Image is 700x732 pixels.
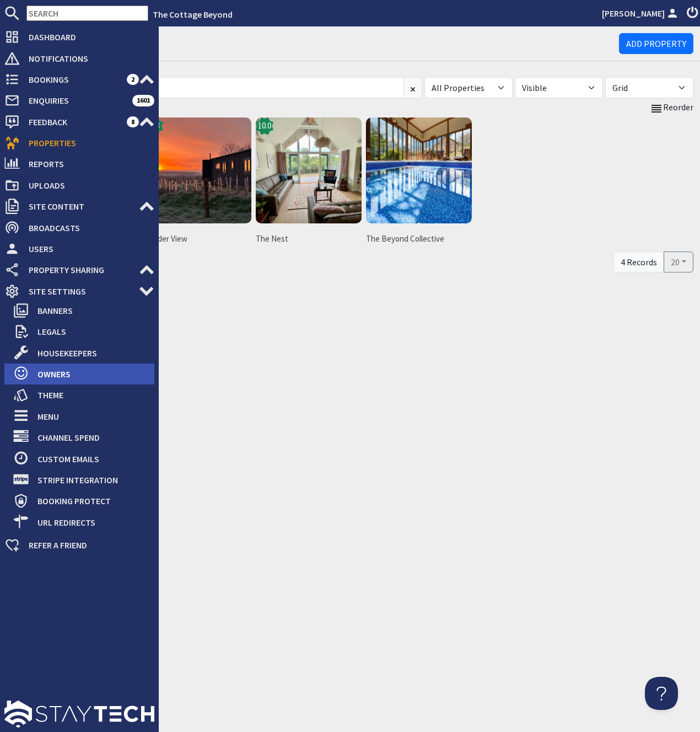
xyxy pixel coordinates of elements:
[20,50,154,67] span: Notifications
[4,28,154,46] a: Dashboard
[13,323,154,340] a: Legals
[4,701,154,728] img: staytech_l_w-4e588a39d9fa60e82540d7cfac8cfe4b7147e857d3e8dbdfbd41c59d52db0ec4.svg
[366,117,472,223] img: The Beyond Collective's icon
[364,115,474,249] a: The Beyond Collective's iconThe Beyond Collective
[650,100,693,115] a: Reorder
[619,33,693,54] a: Add Property
[150,120,159,132] span: 9.8
[26,6,148,21] input: SEARCH
[29,344,154,362] span: Housekeepers
[20,71,127,88] span: Bookings
[29,514,154,531] span: URL Redirects
[20,197,139,215] span: Site Content
[366,233,472,245] span: The Beyond Collective
[13,344,154,362] a: Housekeepers
[13,450,154,468] a: Custom Emails
[127,116,139,127] span: 8
[256,117,362,223] img: The Nest's icon
[33,77,404,98] input: Search...
[13,408,154,425] a: Menu
[20,282,139,300] span: Site Settings
[29,429,154,446] span: Channel Spend
[146,117,251,223] img: Yonder View's icon
[29,450,154,468] span: Custom Emails
[20,113,127,131] span: Feedback
[29,408,154,425] span: Menu
[127,74,139,85] span: 2
[4,155,154,173] a: Reports
[132,95,154,106] span: 1601
[613,252,664,273] div: 4 Records
[13,471,154,489] a: Stripe Integration
[13,514,154,531] a: URL Redirects
[29,386,154,404] span: Theme
[664,252,693,273] button: 20
[20,92,132,109] span: Enquiries
[29,365,154,383] span: Owners
[153,9,233,20] a: The Cottage Beyond
[143,115,254,249] a: Yonder View's icon9.8Yonder View
[4,134,154,152] a: Properties
[20,134,154,152] span: Properties
[4,240,154,258] a: Users
[29,471,154,489] span: Stripe Integration
[4,50,154,67] a: Notifications
[4,113,154,131] a: Feedback 8
[146,233,251,245] span: Yonder View
[4,282,154,300] a: Site Settings
[4,197,154,215] a: Site Content
[20,177,154,194] span: Uploads
[20,536,154,554] span: Refer a Friend
[258,120,271,132] span: 10.0
[13,365,154,383] a: Owners
[602,7,680,20] a: [PERSON_NAME]
[20,240,154,258] span: Users
[4,261,154,279] a: Property Sharing
[13,386,154,404] a: Theme
[29,492,154,510] span: Booking Protect
[4,177,154,194] a: Uploads
[29,302,154,319] span: Banners
[13,302,154,319] a: Banners
[256,233,362,245] span: The Nest
[4,536,154,554] a: Refer a Friend
[13,492,154,510] a: Booking Protect
[4,92,154,109] a: Enquiries 1601
[20,219,154,237] span: Broadcasts
[4,219,154,237] a: Broadcasts
[20,261,139,279] span: Property Sharing
[254,115,364,249] a: The Nest's icon10.0The Nest
[20,155,154,173] span: Reports
[13,429,154,446] a: Channel Spend
[20,28,154,46] span: Dashboard
[4,71,154,88] a: Bookings 2
[29,323,154,340] span: Legals
[645,677,678,710] iframe: Toggle Customer Support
